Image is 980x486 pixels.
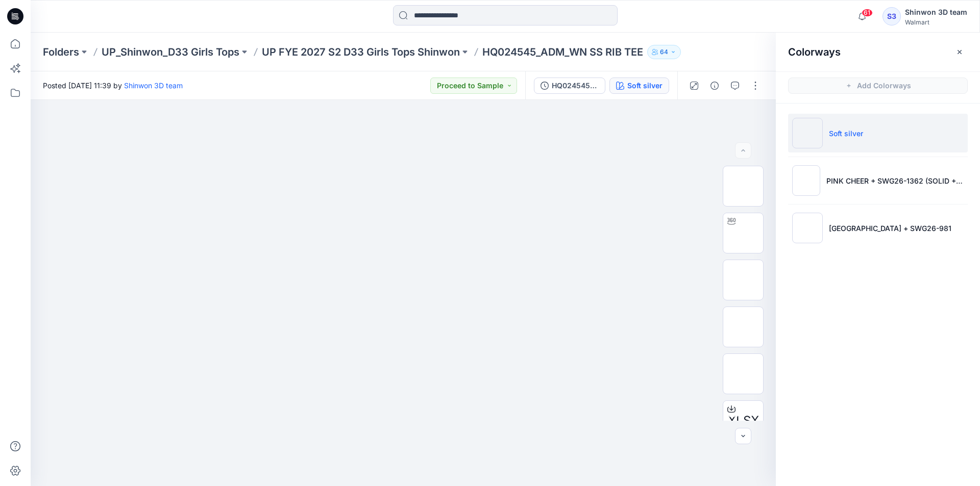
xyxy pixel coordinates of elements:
button: Details [706,78,723,94]
div: HQ024545_ADM_WN SS RIB TEE [552,80,599,91]
h2: Colorways [788,46,841,58]
a: UP FYE 2027 S2 D33 Girls Tops Shinwon [262,45,460,59]
p: Soft silver [829,128,863,139]
div: S3 [883,7,901,25]
div: Shinwon 3D team [905,6,967,18]
img: BLUE COVE + SWG26-981 [792,213,823,243]
div: Soft silver [627,80,663,91]
span: Posted [DATE] 11:39 by [43,80,183,91]
a: Folders [43,45,79,59]
img: Soft silver [792,118,823,148]
a: UP_Shinwon_D33 Girls Tops [102,45,239,59]
p: 64 [660,46,668,58]
p: PINK CHEER + SWG26-1362 (SOLID + EMB) [826,175,964,186]
button: 64 [647,45,681,59]
span: XLSX [728,412,759,430]
div: Walmart [905,18,967,26]
button: Soft silver [609,78,669,94]
button: HQ024545_ADM_WN SS RIB TEE [534,78,605,94]
p: HQ024545_ADM_WN SS RIB TEE [482,45,643,59]
p: [GEOGRAPHIC_DATA] + SWG26-981 [829,223,951,234]
img: PINK CHEER + SWG26-1362 (SOLID + EMB) [792,165,820,196]
a: Shinwon 3D team [124,81,183,90]
span: 61 [862,9,873,17]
